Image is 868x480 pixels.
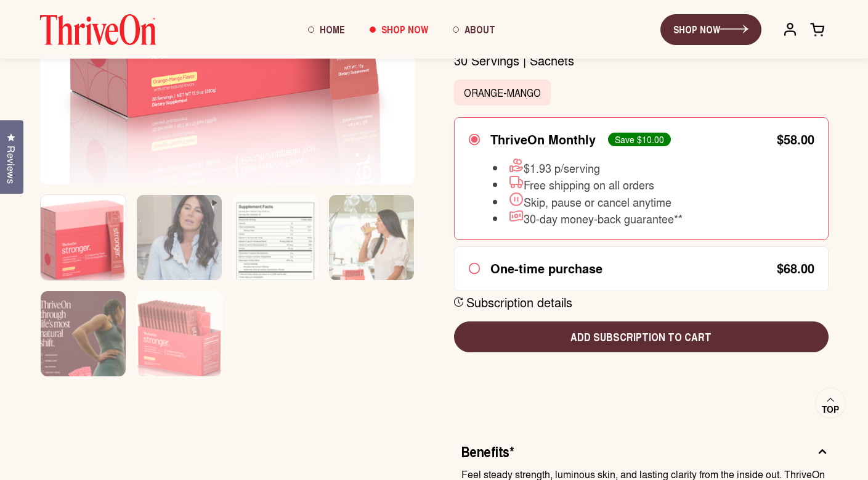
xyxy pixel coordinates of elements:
[490,132,596,147] div: ThriveOn Monthly
[440,13,508,46] a: About
[493,191,683,209] li: Skip, pause or cancel anytime
[822,404,839,415] span: Top
[464,329,819,345] span: Add subscription to cart
[3,146,19,184] span: Reviews
[777,133,814,146] div: $58.00
[490,261,602,276] div: One-time purchase
[461,441,514,461] span: Benefits*
[493,175,683,192] li: Free shipping on all orders
[296,13,357,46] a: Home
[357,13,440,46] a: Shop Now
[660,14,761,45] a: SHOP NOW
[493,157,683,175] li: $1.93 p/serving
[454,80,551,106] label: Orange-Mango
[466,294,572,310] div: Subscription details
[454,52,829,68] p: 30 Servings | Sachets
[41,195,126,297] img: Box of ThriveOn Stronger supplement with a pink design on a white background
[454,321,829,352] button: Add subscription to cart
[320,22,345,36] span: Home
[381,22,428,36] span: Shop Now
[608,133,671,146] div: Save $10.00
[493,209,683,226] li: 30-day money-back guarantee**
[777,262,814,275] div: $68.00
[464,22,495,36] span: About
[461,441,829,467] button: Benefits*
[137,291,222,394] img: Box of ThriveOn Stronger supplement packets on a white background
